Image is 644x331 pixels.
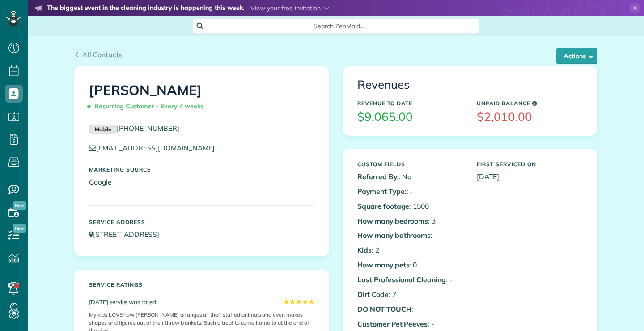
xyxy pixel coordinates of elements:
b: Square footage [357,202,409,211]
h5: First Serviced On [477,161,583,167]
strong: The biggest event in the cleaning industry is happening this week. [47,4,244,13]
b: How many pets [357,260,410,269]
b: Dirt Code [357,290,389,299]
p: [DATE] [477,172,583,182]
span: Recurring Customer - Every 4 weeks [89,99,208,114]
b: How many bathrooms [357,231,431,240]
p: : No [357,172,463,182]
h5: Revenue to Date [357,100,463,106]
p: Google [89,177,314,187]
span: ★ [296,297,302,307]
p: : 2 [357,245,463,255]
h3: $2,010.00 [477,111,583,124]
span: ★ [308,297,314,307]
span: ★ [283,297,289,307]
h5: Service ratings [89,282,314,288]
div: [DATE] service was rated: [89,297,314,307]
a: [EMAIL_ADDRESS][DOMAIN_NAME] [89,143,223,152]
h1: [PERSON_NAME] [89,83,314,114]
b: How many bedrooms [357,216,428,225]
p: : 1500 [357,201,463,211]
p: : - [357,319,463,329]
p: : - [357,275,463,285]
h5: Unpaid Balance [477,100,583,106]
b: Customer Pet Peeves [357,319,428,328]
a: All Contacts [74,49,123,60]
b: DO NOT TOUCH [357,305,411,314]
p: : 0 [357,260,463,270]
p: : 7 [357,289,463,300]
p: : - [357,230,463,241]
h5: Service Address [89,219,314,225]
span: New [13,224,26,233]
b: Kids [357,245,372,254]
b: Last Professional Cleaning [357,275,446,284]
button: Actions [556,48,597,64]
a: [STREET_ADDRESS] [89,230,168,239]
b: Payment Type: [357,187,407,196]
p: : - [357,186,463,197]
h5: Custom Fields [357,161,463,167]
span: ★ [289,297,296,307]
h3: $9,065.00 [357,111,463,124]
b: Referred By: [357,172,399,181]
span: ★ [302,297,308,307]
h3: Revenues [357,78,583,91]
p: : - [357,304,463,314]
p: : 3 [357,216,463,226]
span: New [13,201,26,210]
small: Mobile [89,125,117,134]
a: Mobile[PHONE_NUMBER] [89,124,179,133]
h5: Marketing Source [89,167,314,172]
span: All Contacts [82,50,123,59]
